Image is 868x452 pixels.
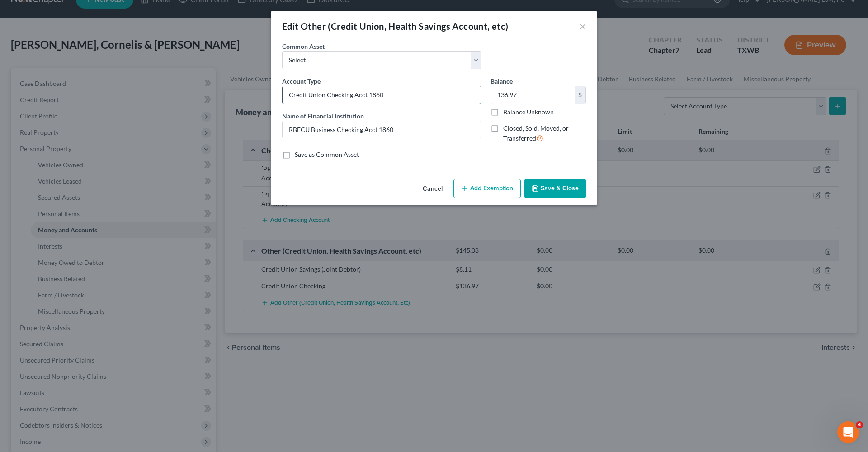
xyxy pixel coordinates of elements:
label: Common Asset [282,42,325,51]
label: Balance [491,76,513,86]
input: 0.00 [491,86,575,104]
label: Account Type [282,76,321,86]
span: Name of Financial Institution [282,112,364,120]
button: Add Exemption [453,179,521,198]
input: Credit Union, HSA, etc [283,86,481,104]
div: Edit Other (Credit Union, Health Savings Account, etc) [282,20,509,33]
label: Balance Unknown [503,108,554,117]
button: Cancel [415,180,450,198]
span: Closed, Sold, Moved, or Transferred [503,124,569,142]
div: $ [575,86,585,104]
iframe: Intercom live chat [837,421,859,443]
label: Save as Common Asset [295,150,359,159]
button: Save & Close [524,179,586,198]
span: 4 [856,421,863,428]
button: × [580,21,586,32]
input: Enter name... [283,121,481,138]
